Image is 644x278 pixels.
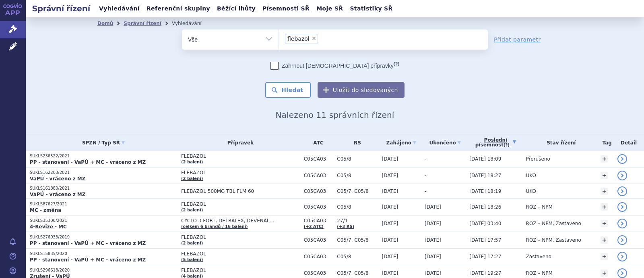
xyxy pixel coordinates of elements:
span: Nalezeno 11 správních řízení [275,110,394,120]
span: [DATE] 18:19 [469,188,501,194]
th: Stav řízení [522,134,597,151]
span: [DATE] [425,254,441,259]
th: Přípravek [177,134,300,151]
span: [DATE] [425,221,441,226]
a: + [601,270,608,277]
th: ATC [300,134,333,151]
p: SUKLS15835/2020 [30,251,177,257]
label: Zahrnout [DEMOGRAPHIC_DATA] přípravky [270,62,399,70]
span: C05/7, C05/8 [337,237,378,243]
a: (celkem 6 brandů / 16 balení) [181,224,248,229]
span: [DATE] 17:57 [469,237,501,243]
strong: PP - stanovení - VaPÚ + MC - vráceno z MZ [30,159,146,165]
p: SUKLS236522/2021 [30,153,177,159]
a: Referenční skupiny [144,3,213,14]
input: flebazol [320,33,325,44]
a: + [601,236,608,244]
a: Domů [97,21,113,26]
span: [DATE] [382,188,398,194]
a: (2 balení) [181,208,203,212]
a: + [601,253,608,260]
p: SUKLS87627/2021 [30,201,177,207]
a: Vyhledávání [97,3,142,14]
a: detail [617,202,627,212]
span: FLEBAZOL [181,251,300,257]
span: [DATE] 17:27 [469,254,501,259]
p: SUKLS276033/2019 [30,234,177,240]
th: Tag [597,134,613,151]
span: Zastaveno [526,254,551,259]
a: + [601,188,608,195]
a: detail [617,186,627,196]
span: [DATE] 18:09 [469,156,501,162]
a: + [601,203,608,211]
span: flebazol [287,36,310,42]
a: SPZN / Typ SŘ [30,137,177,148]
span: C05/8 [337,204,378,210]
span: [DATE] [382,156,398,162]
a: Moje SŘ [314,3,345,14]
span: FLEBAZOL [181,234,300,240]
p: SUKLS161880/2021 [30,186,177,191]
span: FLEBAZOL [181,268,300,273]
a: Ukončeno [425,137,465,148]
a: detail [617,154,627,164]
span: C05CA03 [304,204,333,210]
p: SUKLS162203/2021 [30,170,177,176]
a: (+2 ATC) [304,224,324,229]
span: ROZ – NPM, Zastaveno [526,237,581,243]
strong: PP - stanovení - VaPÚ + MC - vráceno z MZ [30,257,146,263]
a: detail [617,219,627,228]
span: [DATE] [382,173,398,178]
h2: Správní řízení [26,3,97,14]
p: SUKLS35300/2021 [30,218,177,224]
a: Poslednípísemnost(?) [469,134,522,151]
span: 27/1 [337,218,378,224]
span: C05/8 [337,173,378,178]
span: [DATE] [382,254,398,259]
span: C05/7, C05/8 [337,188,378,194]
strong: MC - změna [30,207,61,213]
strong: PP - stanovení - VaPÚ + MC - vráceno z MZ [30,240,146,246]
span: C05CA03 [304,218,333,224]
span: ROZ – NPM, Zastaveno [526,221,581,226]
p: SUKLS296618/2020 [30,268,177,273]
span: [DATE] [425,204,441,210]
span: [DATE] [425,270,441,276]
span: Přerušeno [526,156,550,162]
span: - [425,173,426,178]
li: Vyhledávání [172,17,212,29]
span: [DATE] 18:26 [469,204,501,210]
strong: 4-Revize - MC [30,224,67,230]
a: detail [617,268,627,278]
span: C05/8 [337,254,378,259]
span: ROZ – NPM [526,204,553,210]
a: Zahájeno [382,137,421,148]
a: (5 balení) [181,257,203,262]
a: (2 balení) [181,241,203,245]
a: Přidat parametr [494,36,541,44]
strong: VaPÚ - vráceno z MZ [30,192,85,197]
span: [DATE] 18:27 [469,173,501,178]
a: (2 balení) [181,176,203,181]
th: Detail [613,134,644,151]
span: [DATE] [425,237,441,243]
span: FLEBAZOL [181,153,300,159]
span: [DATE] [382,221,398,226]
span: [DATE] [382,270,398,276]
button: Hledat [265,82,311,98]
a: Statistiky SŘ [347,3,395,14]
span: C05/7, C05/8 [337,270,378,276]
span: C05CA03 [304,173,333,178]
a: Běžící lhůty [215,3,258,14]
span: C05CA03 [304,270,333,276]
abbr: (?) [504,143,510,148]
span: [DATE] [382,204,398,210]
span: UKO [526,188,536,194]
span: C05CA03 [304,237,333,243]
span: UKO [526,173,536,178]
span: - [425,188,426,194]
span: [DATE] 03:40 [469,221,501,226]
a: + [601,155,608,163]
strong: VaPÚ - vráceno z MZ [30,176,85,182]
